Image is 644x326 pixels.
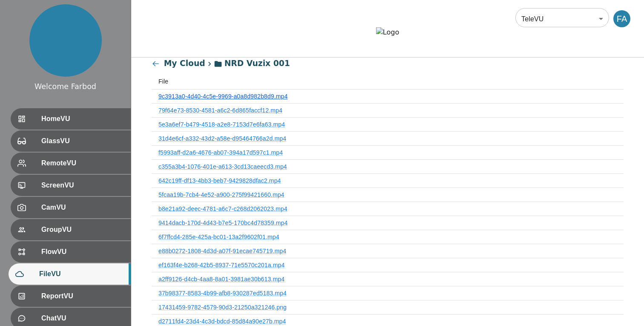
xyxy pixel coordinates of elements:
[34,81,96,92] div: Welcome Farbod
[152,58,205,69] div: My Cloud
[9,263,131,285] div: FileVU
[41,202,124,213] span: CamVU
[158,107,282,114] a: 79f64e73-8530-4581-a6c2-6d865faccf12.mp4
[11,130,131,152] div: GlassVU
[613,10,630,27] div: FA
[158,93,287,100] a: 9c3913a0-4d40-4c5e-9969-a0a8d982b8d9.mp4
[158,205,287,212] a: b8e21a92-deec-4781-a6c7-c268d2062023.mp4
[11,108,131,130] div: HomeVU
[158,191,285,198] a: 5fcaa19b-7cb4-4e52-a900-275f99421660.mp4
[41,291,124,301] span: ReportVU
[41,180,124,190] span: ScreenVU
[158,149,283,156] a: f5993aff-d2a6-4676-ab07-394a17d597c1.mp4
[376,27,399,38] img: Logo
[158,219,287,226] a: 9414dacb-170d-4d43-b7e5-170bc4d78359.mp4
[158,234,279,240] a: 6f7ffcd4-285e-425a-bc01-13a2f9602f01.mp4
[11,219,131,240] div: GroupVU
[11,175,131,196] div: ScreenVU
[41,225,124,235] span: GroupVU
[41,136,124,146] span: GlassVU
[41,313,124,323] span: ChatVU
[158,163,287,170] a: c355a3b4-1076-401e-a613-3cd13caeecd3.mp4
[11,153,131,174] div: RemoteVU
[515,7,609,31] div: TeleVU
[158,290,287,297] a: 37b98377-8583-4b99-afb8-930287ed5183.mp4
[158,248,286,254] a: e88b0272-1808-4d3d-a07f-91ecae745719.mp4
[41,247,124,257] span: FlowVU
[29,4,102,77] img: profile.png
[158,121,285,128] a: 5e3a6ef7-b479-4518-a2e8-7153d7e6fa63.mp4
[158,177,281,184] a: 642c19ff-df13-4bb3-beb7-9429828dfac2.mp4
[11,286,131,307] div: ReportVU
[11,197,131,218] div: CamVU
[224,59,290,68] span: NRD Vuzix 001
[158,276,285,283] a: a2ff9126-d4cb-4aa8-8a01-3981ae30b613.mp4
[39,269,124,279] span: FileVU
[41,114,124,124] span: HomeVU
[41,158,124,168] span: RemoteVU
[152,74,624,89] th: File
[158,318,286,325] a: d2711fd4-23d4-4c3d-bdcd-85d84a90e27b.mp4
[158,262,285,268] a: ef163f4e-b268-42b5-8937-71e5570c201a.mp4
[158,304,287,311] a: 17431459-9782-4579-90d3-21250a321246.png
[11,241,131,263] div: FlowVU
[158,135,286,142] a: 31d4e6cf-a332-43d2-a58e-d95464766a2d.mp4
